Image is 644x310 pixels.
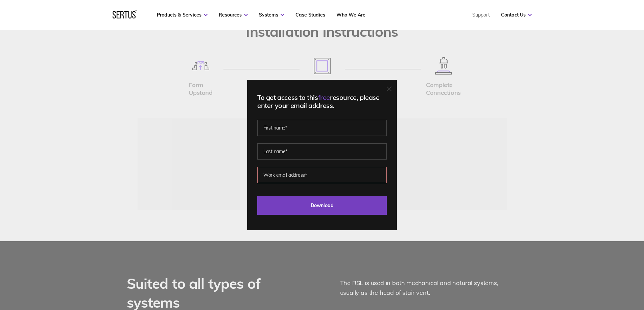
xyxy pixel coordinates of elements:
a: Case Studies [295,12,325,18]
a: Resources [219,12,248,18]
input: Last name* [257,143,387,160]
a: Systems [259,12,284,18]
input: First name* [257,120,387,136]
input: Download [257,196,387,215]
a: Contact Us [501,12,532,18]
a: Who We Are [336,12,365,18]
a: Support [472,12,490,18]
span: free [318,93,330,102]
input: Work email address* [257,167,387,183]
iframe: Chat Widget [522,232,644,310]
a: Products & Services [157,12,208,18]
div: To get access to this resource, please enter your email address. [257,93,387,110]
